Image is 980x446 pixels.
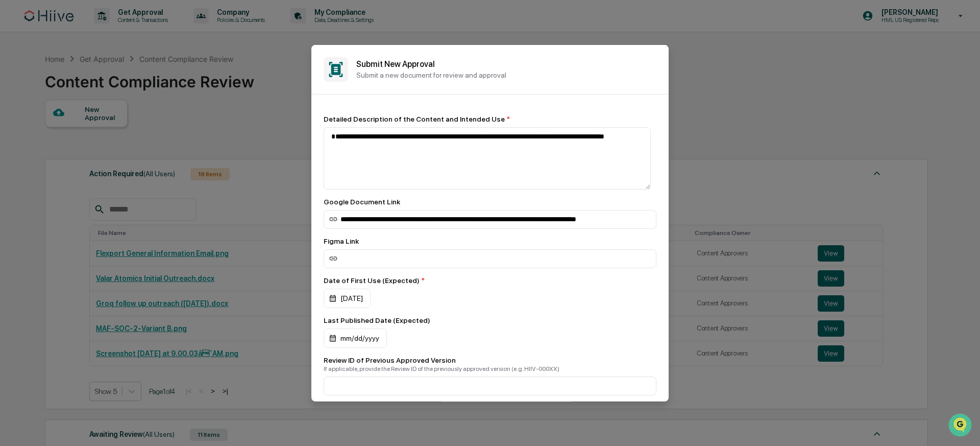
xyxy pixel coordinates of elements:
[324,356,656,364] div: Review ID of Previous Approved Version
[324,276,656,284] div: Date of First Use (Expected)
[102,173,124,181] span: Pylon
[74,130,82,138] div: 🗄️
[324,114,656,123] div: Detailed Description of the Content and Intended Use
[6,125,70,143] a: 🖐️Preclearance
[324,237,656,245] div: Figma Link
[356,59,656,69] h2: Submit New Approval
[20,129,66,139] span: Preclearance
[947,412,975,440] iframe: Open customer support
[6,144,68,162] a: 🔎Data Lookup
[20,148,64,158] span: Data Lookup
[72,173,124,181] a: Powered byPylon
[10,21,186,38] p: How can we help?
[324,316,656,324] div: Last Published Date (Expected)
[35,78,167,88] div: Start new chat
[35,88,129,97] div: We're available if you need us!
[10,130,18,138] div: 🖐️
[70,125,131,143] a: 🗄️Attestations
[356,71,656,79] p: Submit a new document for review and approval
[84,129,127,139] span: Attestations
[324,328,387,347] div: mm/dd/yyyy
[10,149,18,157] div: 🔎
[174,81,186,93] button: Start new chat
[324,197,656,205] div: Google Document Link
[324,365,656,372] div: If applicable, provide the Review ID of the previously approved version (e.g. HIIV-000XX)
[10,78,29,97] img: 1746055101610-c473b297-6a78-478c-a979-82029cc54cd1
[324,288,371,308] div: [DATE]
